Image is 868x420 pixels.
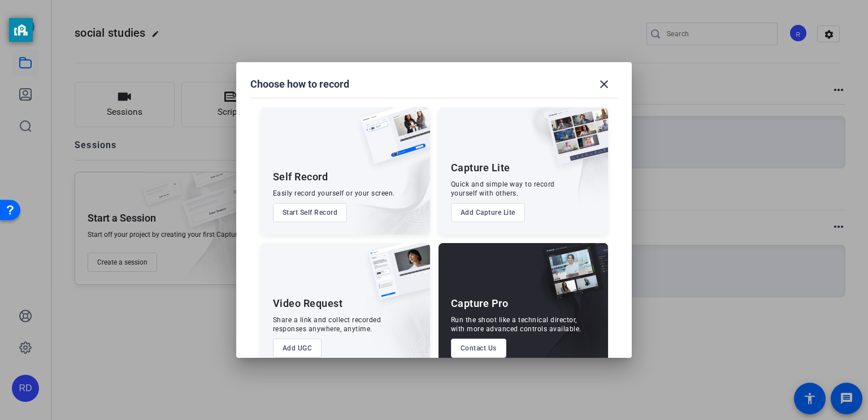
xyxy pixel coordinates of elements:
[364,278,430,370] img: embarkstudio-ugc-content.png
[524,257,608,370] img: embarkstudio-capture-pro.png
[273,203,348,222] button: Start Self Record
[451,203,525,222] button: Add Capture Lite
[273,170,328,184] div: Self Record
[451,161,510,175] div: Capture Lite
[273,297,343,310] div: Video Request
[273,339,322,358] button: Add UGC
[250,77,349,91] h1: Choose how to record
[533,243,608,312] img: capture-pro.png
[451,315,581,334] div: Run the shoot like a technical director, with more advanced controls available.
[538,107,608,176] img: capture-lite.png
[352,107,430,175] img: self-record.png
[451,180,555,198] div: Quick and simple way to record yourself with others.
[273,315,381,334] div: Share a link and collect recorded responses anywhere, anytime.
[597,77,611,91] mat-icon: close
[451,297,509,310] div: Capture Pro
[451,339,506,358] button: Contact Us
[273,189,395,198] div: Easily record yourself or your screen.
[360,243,430,311] img: ugc-content.png
[332,132,430,235] img: embarkstudio-self-record.png
[9,18,33,42] button: privacy banner
[507,107,608,220] img: embarkstudio-capture-lite.png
